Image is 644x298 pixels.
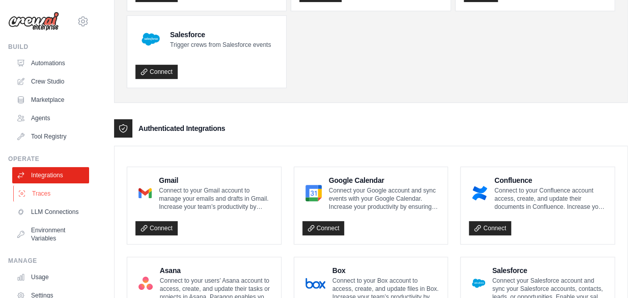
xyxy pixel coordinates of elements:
[135,221,178,235] a: Connect
[12,128,89,145] a: Tool Registry
[329,186,440,211] p: Connect your Google account and sync events with your Google Calendar. Increase your productivity...
[469,221,511,235] a: Connect
[12,55,89,71] a: Automations
[135,65,178,79] a: Connect
[302,221,345,235] a: Connect
[138,273,153,293] img: Asana Logo
[494,175,606,185] h4: Confluence
[159,186,273,211] p: Connect to your Gmail account to manage your emails and drafts in Gmail. Increase your team’s pro...
[12,269,89,285] a: Usage
[8,155,89,163] div: Operate
[12,222,89,247] a: Environment Variables
[305,183,322,203] img: Google Calendar Logo
[12,92,89,108] a: Marketplace
[305,273,325,293] img: Box Logo
[138,27,163,51] img: Salesforce Logo
[8,43,89,51] div: Build
[138,183,152,203] img: Gmail Logo
[12,167,89,183] a: Integrations
[170,30,271,40] h4: Salesforce
[12,110,89,126] a: Agents
[12,73,89,90] a: Crew Studio
[472,273,485,293] img: Salesforce Logo
[329,175,440,185] h4: Google Calendar
[12,204,89,220] a: LLM Connections
[170,41,271,49] p: Trigger crews from Salesforce events
[159,175,273,185] h4: Gmail
[138,123,225,133] h3: Authenticated Integrations
[8,257,89,265] div: Manage
[494,186,606,211] p: Connect to your Confluence account access, create, and update their documents in Confluence. Incr...
[332,265,440,276] h4: Box
[160,265,273,276] h4: Asana
[13,185,90,202] a: Traces
[472,183,487,203] img: Confluence Logo
[492,265,606,276] h4: Salesforce
[8,12,59,31] img: Logo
